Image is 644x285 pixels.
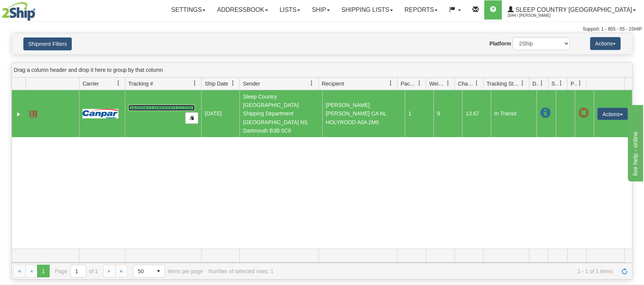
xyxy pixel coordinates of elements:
[2,26,642,32] div: Support: 1 - 855 - 55 - 2SHIP
[133,265,203,278] span: items per page
[211,0,274,19] a: Addressbook
[12,63,632,78] div: grid grouping header
[29,107,37,119] a: Label
[532,80,539,87] span: Delivery Status
[243,80,260,87] span: Sender
[322,80,344,87] span: Recipient
[458,80,474,87] span: Charge
[429,80,445,87] span: Weight
[434,90,462,137] td: 9
[502,0,642,19] a: Sleep Country [GEOGRAPHIC_DATA] 2044 / [PERSON_NAME]
[185,112,198,124] button: Copy to clipboard
[6,5,71,14] div: live help - online
[554,77,567,90] a: Shipment Issues filter column settings
[128,80,153,87] span: Tracking #
[573,77,586,90] a: Pickup Status filter column settings
[83,80,99,87] span: Carrier
[322,90,405,137] td: [PERSON_NAME] [PERSON_NAME] CA NL HOLYROOD A0A 2M0
[590,37,621,50] button: Actions
[239,90,322,137] td: Sleep Country [GEOGRAPHIC_DATA] Shipping Department [GEOGRAPHIC_DATA] NS Dartmouth B3B 0C9
[401,80,417,87] span: Packages
[626,104,643,181] iframe: chat widget
[201,90,239,137] td: [DATE]
[209,268,273,274] div: Number of selected rows: 1
[55,265,98,278] span: Page of 1
[306,77,319,90] a: Sender filter column settings
[540,108,551,118] span: In Transit
[165,0,211,19] a: Settings
[399,0,443,19] a: Reports
[487,80,520,87] span: Tracking Status
[508,12,565,19] span: 2044 / [PERSON_NAME]
[227,77,239,90] a: Ship Date filter column settings
[336,0,399,19] a: Shipping lists
[516,77,529,90] a: Tracking Status filter column settings
[491,90,537,137] td: In Transit
[462,90,491,137] td: 13.67
[514,6,632,13] span: Sleep Country [GEOGRAPHIC_DATA]
[71,265,86,277] input: Page 1
[489,40,511,47] label: Platform
[138,267,148,275] span: 50
[413,77,426,90] a: Packages filter column settings
[618,265,631,277] a: Refresh
[23,37,72,50] button: Shipment Filters
[112,77,125,90] a: Carrier filter column settings
[274,0,306,19] a: Lists
[128,105,195,111] a: D430041110000001322001
[279,268,613,274] span: 1 - 1 of 1 items
[15,110,23,118] a: Expand
[597,108,628,120] button: Actions
[405,90,434,137] td: 1
[442,77,455,90] a: Weight filter column settings
[578,108,589,118] span: Pickup Not Assigned
[306,0,335,19] a: Ship
[384,77,397,90] a: Recipient filter column settings
[188,77,201,90] a: Tracking # filter column settings
[205,80,228,87] span: Ship Date
[152,265,165,277] span: select
[37,265,49,277] span: Page 1
[2,2,36,21] img: logo2044.jpg
[470,77,483,90] a: Charge filter column settings
[552,80,558,87] span: Shipment Issues
[133,265,165,278] span: Page sizes drop down
[83,109,118,118] img: 14 - Canpar
[571,80,577,87] span: Pickup Status
[535,77,548,90] a: Delivery Status filter column settings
